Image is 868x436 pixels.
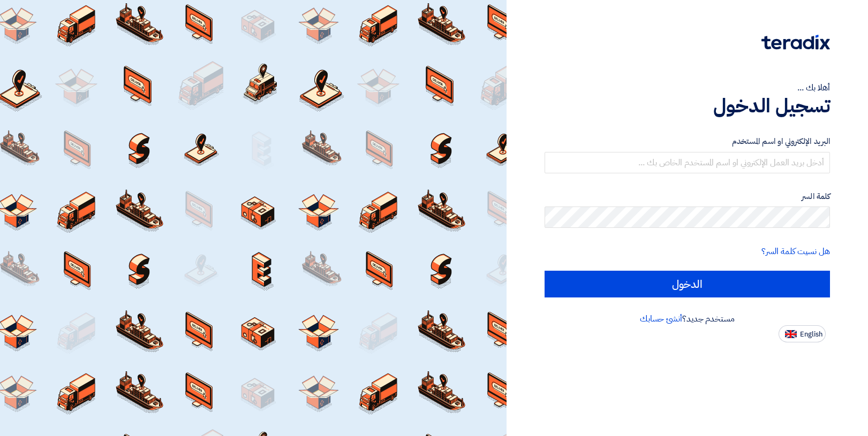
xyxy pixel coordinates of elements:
input: أدخل بريد العمل الإلكتروني او اسم المستخدم الخاص بك ... [545,152,830,173]
label: كلمة السر [545,190,830,203]
img: Teradix logo [761,35,830,50]
input: الدخول [545,271,830,297]
a: أنشئ حسابك [640,312,682,325]
img: en-US.png [785,330,797,338]
span: English [800,331,822,338]
button: English [779,325,826,342]
div: مستخدم جديد؟ [545,312,830,325]
div: أهلا بك ... [545,81,830,94]
a: هل نسيت كلمة السر؟ [761,245,830,258]
h1: تسجيل الدخول [545,94,830,118]
label: البريد الإلكتروني او اسم المستخدم [545,135,830,148]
